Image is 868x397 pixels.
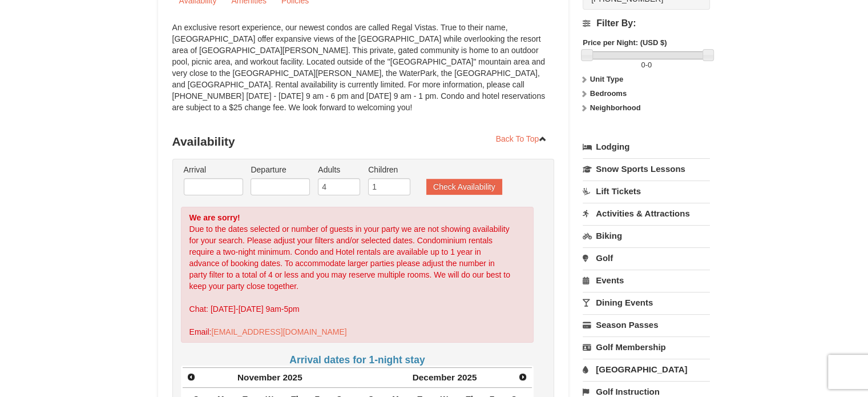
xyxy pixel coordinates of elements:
a: Activities & Attractions [583,203,710,224]
button: Check Availability [426,179,502,195]
a: Season Passes [583,314,710,335]
span: 0 [648,61,652,69]
a: Biking [583,225,710,246]
strong: Bedrooms [590,89,627,98]
a: Events [583,270,710,291]
strong: Unit Type [590,75,623,83]
a: Next [515,369,531,385]
h4: Arrival dates for 1-night stay [181,354,534,366]
a: Back To Top [488,130,555,147]
a: Lift Tickets [583,181,710,202]
h4: Filter By: [583,18,710,29]
a: Dining Events [583,292,710,313]
div: An exclusive resort experience, our newest condos are called Regal Vistas. True to their name, [G... [172,22,555,125]
span: 2025 [282,372,302,382]
label: Arrival [184,164,243,175]
label: - [583,59,710,71]
span: Next [518,372,527,382]
label: Adults [318,164,360,175]
strong: Price per Night: (USD $) [583,38,667,47]
div: Due to the dates selected or number of guests in your party we are not showing availability for y... [181,207,534,343]
h3: Availability [172,130,555,153]
a: Prev [184,369,200,385]
span: Prev [187,372,196,382]
a: [GEOGRAPHIC_DATA] [583,359,710,380]
a: Golf [583,247,710,268]
a: Lodging [583,137,710,157]
span: November [237,372,280,382]
a: Snow Sports Lessons [583,158,710,179]
a: Golf Membership [583,336,710,358]
a: [EMAIL_ADDRESS][DOMAIN_NAME] [211,327,346,336]
label: Departure [251,164,310,175]
strong: Neighborhood [590,103,641,112]
span: 2025 [457,372,477,382]
label: Children [368,164,410,175]
strong: We are sorry! [189,213,240,222]
span: 0 [641,61,645,69]
span: December [413,372,455,382]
